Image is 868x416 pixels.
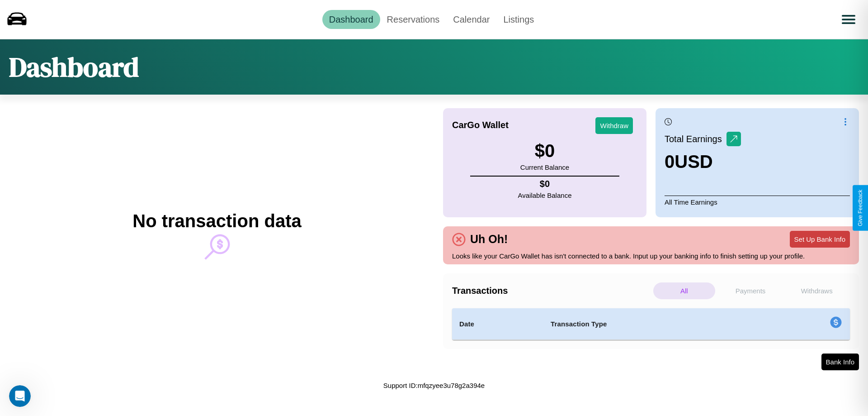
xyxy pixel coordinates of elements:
[132,211,301,231] h2: No transaction data
[9,385,31,407] iframe: Intercom live chat
[595,117,633,134] button: Withdraw
[383,379,485,392] p: Support ID: mfqzyee3u78g2a394e
[459,319,536,330] h4: Date
[786,282,848,299] p: Withdraws
[836,7,861,32] button: Open menu
[551,319,756,330] h4: Transaction Type
[452,308,850,340] table: simple table
[857,190,863,226] div: Give Feedback
[496,10,541,29] a: Listings
[452,286,651,296] h4: Transactions
[790,231,850,248] button: Set Up Bank Info
[380,10,447,29] a: Reservations
[653,282,715,299] p: All
[9,48,139,86] h1: Dashboard
[520,161,569,173] p: Current Balance
[518,189,572,201] p: Available Balance
[452,120,509,130] h4: CarGo Wallet
[466,233,512,246] h4: Uh Oh!
[665,131,726,147] p: Total Earnings
[665,196,850,208] p: All Time Earnings
[665,152,741,172] h3: 0 USD
[821,354,859,370] button: Bank Info
[322,10,380,29] a: Dashboard
[520,141,569,161] h3: $ 0
[446,10,496,29] a: Calendar
[720,282,782,299] p: Payments
[452,250,850,262] p: Looks like your CarGo Wallet has isn't connected to a bank. Input up your banking info to finish ...
[518,179,572,189] h4: $ 0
